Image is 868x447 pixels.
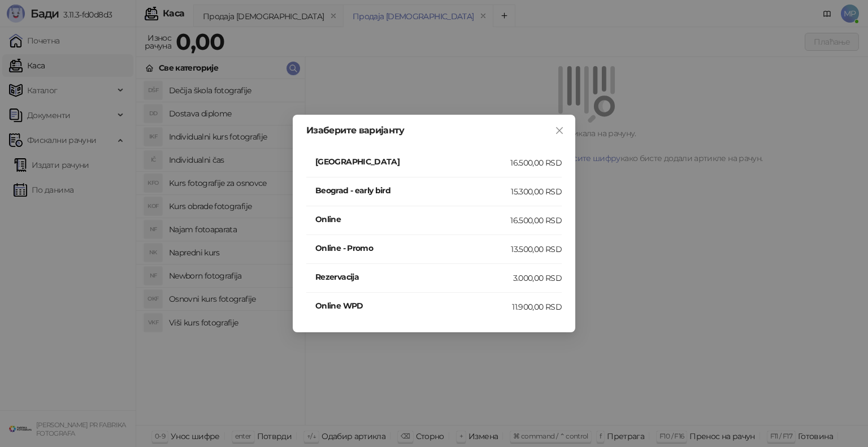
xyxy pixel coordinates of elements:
div: Изаберите варијанту [306,126,562,135]
div: 16.500,00 RSD [510,157,562,169]
div: 3.000,00 RSD [513,272,562,284]
h4: Online [315,213,510,225]
div: 11.900,00 RSD [512,301,562,313]
div: 15.300,00 RSD [511,185,562,198]
div: 13.500,00 RSD [511,243,562,255]
h4: Online WPD [315,300,512,312]
div: 16.500,00 RSD [510,214,562,227]
h4: Beograd - early bird [315,184,511,197]
span: Close [550,126,568,135]
h4: Rezervacija [315,271,513,283]
span: close [555,126,564,135]
button: Close [550,121,568,140]
h4: Online - Promo [315,242,511,254]
h4: [GEOGRAPHIC_DATA] [315,155,510,168]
